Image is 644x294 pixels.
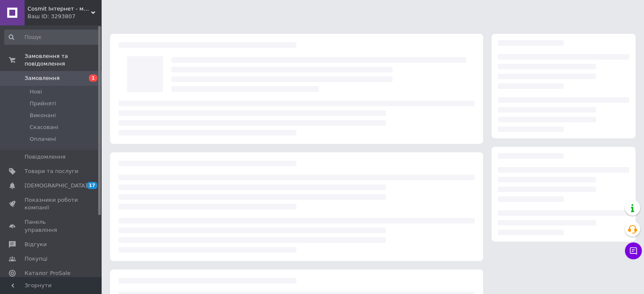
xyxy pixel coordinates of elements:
[25,255,47,263] span: Покупці
[25,218,78,234] span: Панель управління
[30,100,56,107] span: Прийняті
[30,124,58,131] span: Скасовані
[30,112,56,119] span: Виконані
[25,74,60,82] span: Замовлення
[30,88,42,96] span: Нові
[25,153,66,161] span: Повідомлення
[625,242,642,259] button: Чат з покупцем
[30,135,56,143] span: Оплачені
[28,5,91,13] span: Cosmit Інтернет - магазин оригінальної косметики і парфумерії Mary Kay
[25,241,47,248] span: Відгуки
[25,168,78,175] span: Товари та послуги
[25,52,102,68] span: Замовлення та повідомлення
[4,30,100,45] input: Пошук
[89,74,97,82] span: 1
[25,196,78,212] span: Показники роботи компанії
[25,269,70,277] span: Каталог ProSale
[25,182,87,190] span: [DEMOGRAPHIC_DATA]
[87,182,97,189] span: 17
[28,13,102,20] div: Ваш ID: 3293807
